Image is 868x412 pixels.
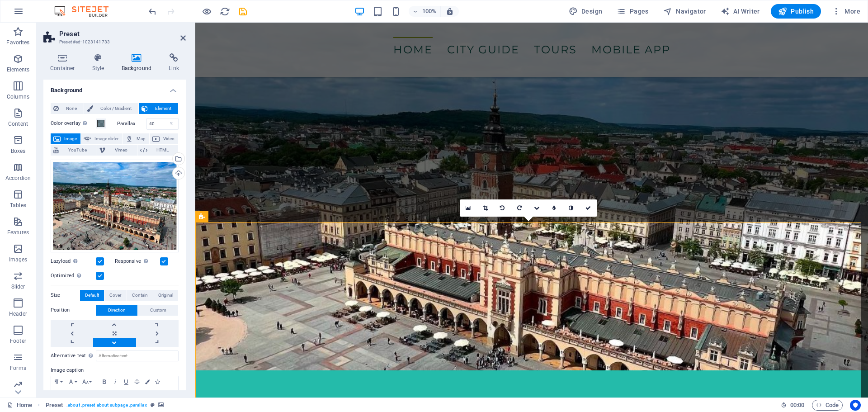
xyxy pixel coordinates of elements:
[7,229,29,236] p: Features
[721,7,760,16] span: AI Writer
[125,387,136,398] button: Insert Link
[220,6,230,17] i: Reload page
[51,270,96,281] label: Optimized
[115,53,162,72] h4: Background
[6,39,29,46] p: Favorites
[51,160,179,252] div: OldTown-Rynek1024x731-TdfHy5JFz9gLJPUKthaveQ.JPG
[10,365,26,372] p: Forms
[162,133,175,144] span: Video
[81,133,122,144] button: Image slider
[617,7,648,16] span: Pages
[147,6,158,17] i: Undo: Change parallax intensity (Ctrl+Z)
[109,290,121,301] span: Cover
[96,103,136,114] span: Color / Gradient
[717,4,764,19] button: AI Writer
[63,133,78,144] span: Image
[565,4,606,19] div: Design (Ctrl+Alt+Y)
[11,147,26,155] p: Boxes
[828,4,864,19] button: More
[96,305,137,316] button: Direction
[10,202,26,209] p: Tables
[563,199,580,217] a: Greyscale
[108,145,134,156] span: Vimeo
[123,133,149,144] button: Map
[99,376,110,387] button: Bold (Ctrl+B)
[132,290,148,301] span: Contain
[151,103,175,114] span: Element
[46,400,164,411] nav: breadcrumb
[147,6,158,17] button: undo
[546,199,563,217] a: Blur
[66,376,80,387] button: Font Family
[51,118,96,129] label: Color overlay
[51,145,96,156] button: YouTube
[446,7,454,15] i: On resize automatically adjust zoom level to fit chosen device.
[117,121,146,126] label: Parallax
[51,290,80,301] label: Size
[80,376,94,387] button: Font Size
[422,6,437,17] h6: 100%
[10,337,26,345] p: Footer
[663,7,706,16] span: Navigator
[142,376,152,387] button: Colors
[771,4,821,19] button: Publish
[219,6,230,17] button: reload
[115,256,160,267] label: Responsive
[409,6,441,17] button: 100%
[61,103,81,114] span: None
[11,283,25,290] p: Slider
[66,400,147,411] span: . about .preset-about-subpage .parallax
[139,103,178,114] button: Element
[85,290,99,301] span: Default
[150,145,175,156] span: HTML
[195,23,868,398] iframe: To enrich screen reader interactions, please activate Accessibility in Grammarly extension settings
[62,387,73,398] button: Align Center
[96,145,137,156] button: Vimeo
[201,6,212,17] button: Click here to leave preview mode and continue editing
[51,305,96,316] label: Position
[147,387,158,398] button: HTML
[80,290,104,301] button: Default
[781,400,805,411] h6: Session time
[104,290,126,301] button: Cover
[812,400,843,411] button: Code
[51,365,179,376] label: Image caption
[96,350,179,361] input: Alternative text...
[51,350,96,361] label: Alternative text
[84,103,138,114] button: Color / Gradient
[61,145,93,156] span: YouTube
[137,145,178,156] button: HTML
[7,66,30,73] p: Elements
[51,376,66,387] button: Paragraph Format
[150,133,178,144] button: Video
[7,400,32,411] a: Click to cancel selection. Double-click to open Pages
[43,53,85,72] h4: Container
[9,256,28,263] p: Images
[158,403,164,407] i: This element contains a background
[162,53,186,72] h4: Link
[46,400,63,411] span: Click to select. Double-click to edit
[528,199,546,217] a: Change orientation
[494,199,511,217] a: Rotate left 90°
[778,7,814,16] span: Publish
[790,400,804,411] span: 00 00
[9,310,27,317] p: Header
[238,6,248,17] i: Save (Ctrl+S)
[5,175,31,182] p: Accordion
[158,290,173,301] span: Original
[73,387,84,398] button: Align Right
[569,7,603,16] span: Design
[94,133,119,144] span: Image slider
[110,376,121,387] button: Italic (Ctrl+I)
[511,199,528,217] a: Rotate right 90°
[59,38,168,46] h3: Preset #ed-1023141733
[59,30,186,38] h2: Preset
[138,305,178,316] button: Custom
[237,6,248,17] button: save
[477,199,494,217] a: Crop mode
[850,400,861,411] button: Usercentrics
[136,133,146,144] span: Map
[127,290,153,301] button: Contain
[108,305,126,316] span: Direction
[152,376,162,387] button: Icons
